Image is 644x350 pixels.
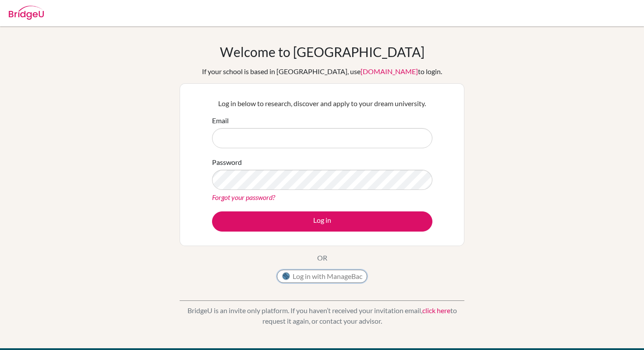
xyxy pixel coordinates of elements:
label: Email [212,115,229,126]
label: Password [212,157,242,168]
p: Log in below to research, discover and apply to your dream university. [212,98,432,109]
button: Log in [212,211,432,232]
img: Bridge-U [9,6,44,20]
a: [DOMAIN_NAME] [361,67,418,75]
p: OR [317,253,327,263]
a: click here [422,306,450,314]
button: Log in with ManageBac [277,270,367,283]
a: Forgot your password? [212,193,275,201]
h1: Welcome to [GEOGRAPHIC_DATA] [220,44,425,60]
div: If your school is based in [GEOGRAPHIC_DATA], use to login. [202,66,442,77]
p: BridgeU is an invite only platform. If you haven’t received your invitation email, to request it ... [180,305,464,326]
